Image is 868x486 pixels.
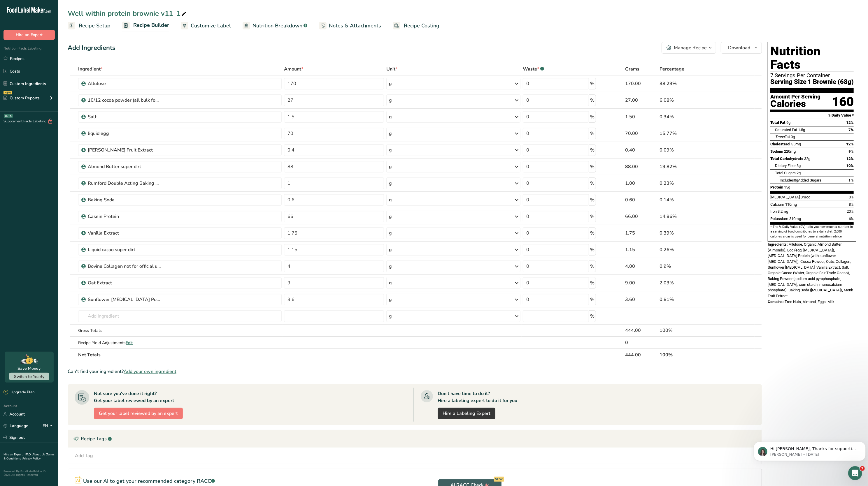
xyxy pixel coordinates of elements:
span: 110mg [785,202,797,207]
span: 35mg [791,142,801,146]
span: Saturated Fat [775,128,797,132]
span: 15g [784,185,790,189]
div: 0.81% [660,296,726,303]
span: 32g [804,156,810,161]
span: 7% [848,128,854,132]
div: g [389,313,392,320]
div: 0.9% [660,263,726,270]
span: 310mg [789,216,801,221]
div: Well within protein brownie v11_1 [68,8,187,19]
a: Hire a Labeling Expert [438,408,495,419]
div: Custom Reports [3,95,40,101]
button: Download [721,42,762,54]
button: Hire an Expert [3,30,55,40]
div: Bovine Collagen not for official use [88,263,161,270]
span: Recipe Setup [79,22,111,30]
span: Grams [625,66,639,73]
div: Not sure you've done it right? Get your label reviewed by an expert [94,390,174,404]
a: Language [3,421,28,431]
button: Get your label reviewed by an expert [94,408,183,419]
span: 1.5g [798,128,805,132]
span: 0g [791,135,795,139]
section: % Daily Value * [770,112,854,119]
div: 1.75 [625,230,657,237]
div: 0.34% [660,113,726,120]
a: Notes & Attachments [319,19,381,32]
div: Waste [523,66,544,73]
span: Dietary Fiber [775,163,796,168]
div: g [389,230,392,237]
div: 0.40 [625,147,657,154]
div: 444.00 [625,327,657,334]
div: Recipe Yield Adjustments [78,340,282,346]
span: Edit [126,340,133,346]
span: 9g [786,120,790,125]
div: 3.60 [625,296,657,303]
div: 66.00 [625,213,657,220]
div: Powered By FoodLabelMaker © 2025 All Rights Reserved [3,470,55,477]
a: Terms & Conditions . [3,452,55,461]
span: Fat [775,135,790,139]
div: Recipe Tags [68,430,762,448]
div: 0.60 [625,196,657,203]
span: 1 Brownie (68g) [808,78,854,86]
div: 4.00 [625,263,657,270]
div: 1.00 [625,180,657,187]
a: About Us . [32,452,46,457]
div: 0.09% [660,147,726,154]
div: g [389,196,392,203]
a: Privacy Policy [22,457,41,461]
div: Casein Protein [88,213,161,220]
div: BETA [4,114,13,118]
span: 1% [848,178,854,182]
div: [PERSON_NAME] Fruit Extract [88,147,161,154]
div: g [389,130,392,137]
div: Sunflower [MEDICAL_DATA] Powder good [88,296,161,303]
a: Recipe Builder [122,19,169,33]
div: Amount Per Serving [770,94,820,100]
span: Percentage [660,66,684,73]
span: 2g [797,171,801,175]
div: g [389,296,392,303]
span: 220mg [784,149,796,154]
span: 8% [849,202,854,207]
div: Gross Totals [78,327,282,334]
div: 70.00 [625,130,657,137]
span: Ingredients: [768,242,788,246]
div: g [389,246,392,253]
span: Amount [284,66,303,73]
div: 170.00 [625,80,657,87]
span: Potassium [770,216,788,221]
div: Can't find your ingredient? [68,368,762,375]
div: Add Tag [75,452,93,459]
div: 9.00 [625,279,657,286]
button: Manage Recipe [662,42,716,54]
span: Serving Size [770,78,806,86]
iframe: Intercom notifications message [751,429,868,470]
div: 0.26% [660,246,726,253]
div: Almond Butter super dirt [88,163,161,170]
div: g [389,97,392,104]
span: 3g [797,163,801,168]
span: 12% [846,156,854,161]
a: Nutrition Breakdown [243,19,307,32]
span: 3.2mg [778,209,788,214]
div: Save Money [18,365,41,371]
span: Total Sugars [775,171,796,175]
th: 100% [658,348,727,361]
span: Customize Label [191,22,231,30]
h1: Nutrition Facts [770,45,854,71]
span: Nutrition Breakdown [252,22,302,30]
div: 0 [625,339,657,346]
span: Recipe Costing [404,22,439,30]
div: 14.86% [660,213,726,220]
div: Allulose [88,80,161,87]
span: 12% [846,120,854,125]
span: Get your label reviewed by an expert [99,410,178,417]
div: Baking Soda [88,196,161,203]
input: Add Ingredient [78,310,282,322]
